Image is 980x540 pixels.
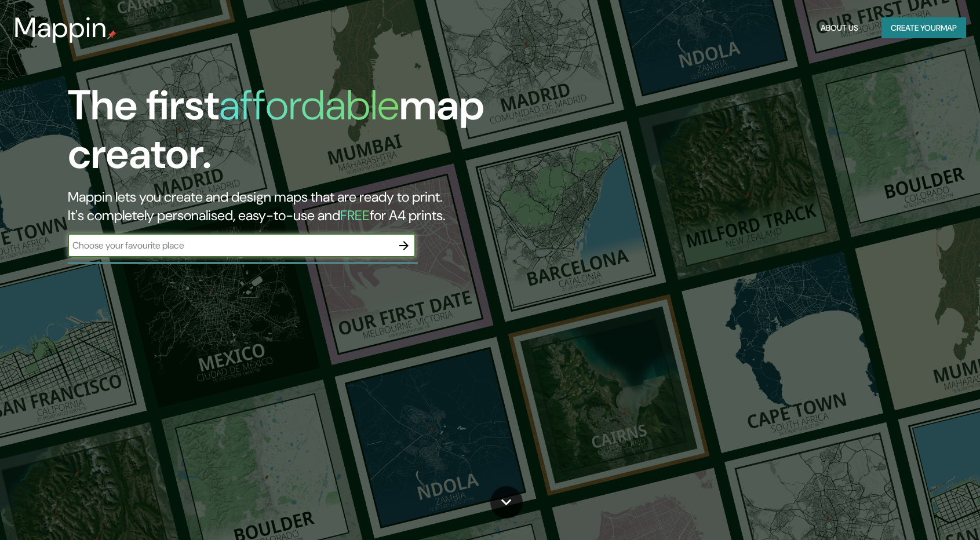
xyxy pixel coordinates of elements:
img: mappin-pin [107,30,116,39]
input: Choose your favourite place [68,239,392,252]
button: Create yourmap [881,17,966,39]
button: About Us [816,17,863,39]
h1: affordable [219,78,399,132]
h5: FREE [340,206,370,224]
h3: Mappin [14,12,107,44]
h2: Mappin lets you create and design maps that are ready to print. It's completely personalised, eas... [68,188,558,225]
h1: The first map creator. [68,81,558,188]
